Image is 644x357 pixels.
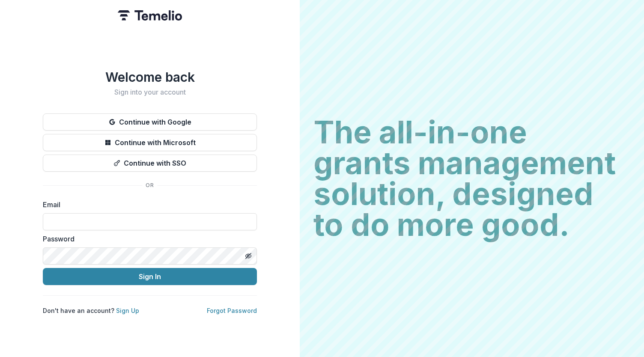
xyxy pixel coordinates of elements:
label: Password [43,234,252,244]
h1: Welcome back [43,69,257,85]
a: Forgot Password [207,307,257,314]
a: Sign Up [116,307,139,314]
button: Continue with Microsoft [43,134,257,151]
img: Temelio [118,10,182,21]
button: Continue with SSO [43,155,257,172]
button: Sign In [43,268,257,285]
p: Don't have an account? [43,306,139,315]
label: Email [43,199,252,210]
h2: Sign into your account [43,88,257,96]
button: Toggle password visibility [241,249,255,263]
button: Continue with Google [43,113,257,131]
